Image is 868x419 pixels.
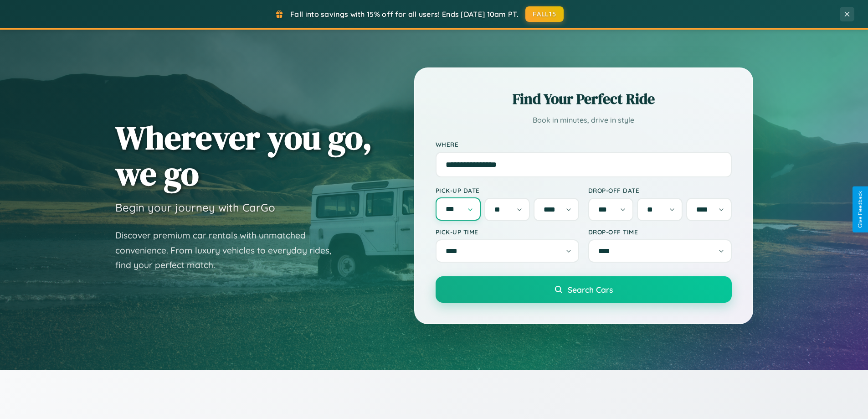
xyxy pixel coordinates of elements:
[436,276,732,303] button: Search Cars
[436,140,732,148] label: Where
[436,186,579,194] label: Pick-up Date
[115,119,372,191] h1: Wherever you go, we go
[436,89,732,109] h2: Find Your Perfect Ride
[857,191,863,228] div: Give Feedback
[115,228,343,273] p: Discover premium car rentals with unmatched convenience. From luxury vehicles to everyday rides, ...
[588,228,732,236] label: Drop-off Time
[588,186,732,194] label: Drop-off Date
[436,114,732,127] p: Book in minutes, drive in style
[290,10,519,19] span: Fall into savings with 15% off for all users! Ends [DATE] 10am PT.
[436,228,579,236] label: Pick-up Time
[568,285,613,295] span: Search Cars
[115,201,275,214] h3: Begin your journey with CarGo
[525,6,564,22] button: FALL15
